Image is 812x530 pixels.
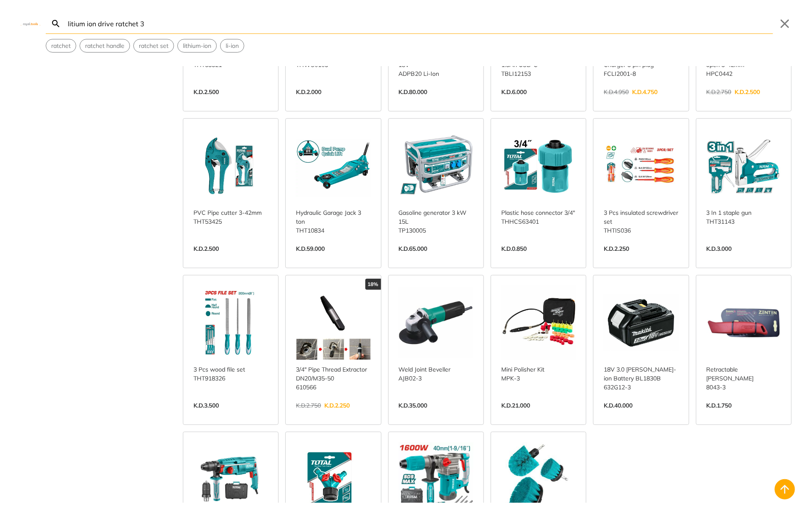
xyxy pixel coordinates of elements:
[20,22,41,25] img: Close
[46,39,76,52] button: Select suggestion: ratchet
[778,483,792,496] svg: Back to top
[365,279,381,290] div: 18%
[85,42,124,50] span: ratchet handle
[80,39,130,52] button: Select suggestion: ratchet handle
[178,39,216,52] button: Select suggestion: lithium-ion
[775,479,795,499] button: Back to top
[139,42,168,50] span: ratchet set
[51,19,61,29] svg: Search
[51,42,71,50] span: ratchet
[66,14,773,33] input: Search…
[226,42,239,50] span: li-ion
[177,39,217,53] div: Suggestion: lithium-ion
[46,39,76,53] div: Suggestion: ratchet
[220,39,244,53] div: Suggestion: li-ion
[221,39,244,52] button: Select suggestion: li-ion
[80,39,130,53] div: Suggestion: ratchet handle
[778,17,792,31] button: Close
[133,39,174,53] div: Suggestion: ratchet set
[134,39,174,52] button: Select suggestion: ratchet set
[183,42,211,50] span: lithium-ion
